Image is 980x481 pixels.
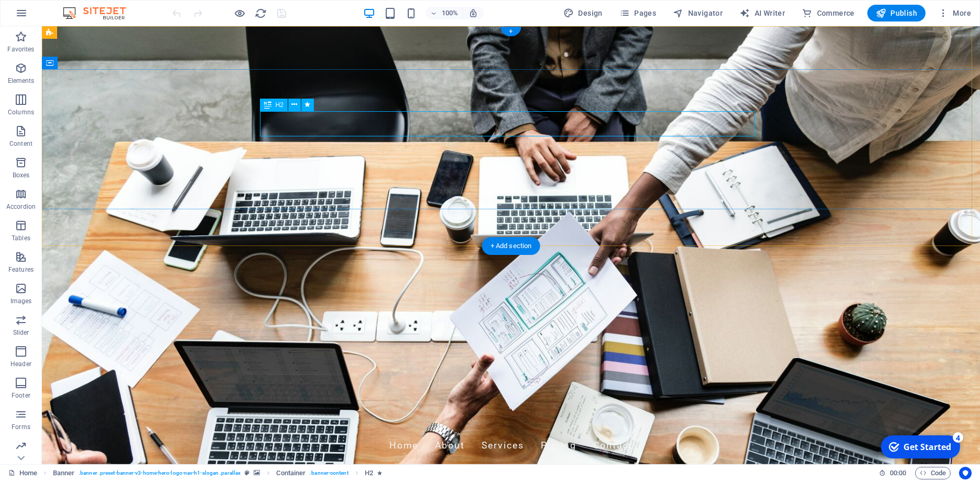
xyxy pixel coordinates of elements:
[879,467,907,479] h6: Session time
[934,5,975,22] button: More
[13,171,30,179] p: Boxes
[563,8,603,18] span: Design
[276,102,284,108] span: H2
[559,5,607,22] div: Design (Ctrl+Alt+Y)
[60,7,139,19] img: Editor Logo
[938,8,971,18] span: More
[3,4,82,27] div: Get Started 4 items remaining, 20% complete
[13,328,29,337] p: Slider
[12,391,30,400] p: Footer
[8,108,34,116] p: Columns
[26,10,73,22] div: Get Started
[876,8,917,18] span: Publish
[867,5,925,22] button: Publish
[7,45,34,54] p: Favorites
[798,5,859,22] button: Commerce
[619,8,656,18] span: Pages
[12,234,30,242] p: Tables
[310,467,348,479] span: . banner-content
[500,27,521,36] div: +
[890,467,906,479] span: 00 00
[79,467,241,479] span: . banner .preset-banner-v3-home-hero-logo-nav-h1-slogan .parallax
[735,5,789,22] button: AI Writer
[245,470,249,476] i: This element is a customizable preset
[426,7,463,19] button: 100%
[10,297,32,305] p: Images
[53,467,75,479] span: Click to select. Double-click to edit
[10,360,31,368] p: Header
[365,467,373,479] span: Click to select. Double-click to edit
[469,8,478,18] i: On resize automatically adjust zoom level to fit chosen device.
[482,237,540,255] div: + Add section
[255,7,267,19] i: Reload page
[959,467,972,479] button: Usercentrics
[8,467,37,479] a: Click to cancel selection. Double-click to open Pages
[75,1,85,12] div: 4
[739,8,785,18] span: AI Writer
[9,140,32,148] p: Content
[802,8,855,18] span: Commerce
[441,7,458,19] h6: 100%
[233,7,246,19] button: Click here to leave preview mode and continue editing
[276,467,306,479] span: Click to select. Double-click to edit
[920,467,946,479] span: Code
[377,470,382,476] i: Element contains an animation
[615,5,660,22] button: Pages
[669,5,727,22] button: Navigator
[8,265,34,274] p: Features
[254,7,267,19] button: reload
[12,423,30,431] p: Forms
[8,77,35,85] p: Elements
[53,467,383,479] nav: breadcrumb
[915,467,951,479] button: Code
[254,470,260,476] i: This element contains a background
[673,8,723,18] span: Navigator
[6,202,36,211] p: Accordion
[559,5,607,22] button: Design
[897,469,899,477] span: :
